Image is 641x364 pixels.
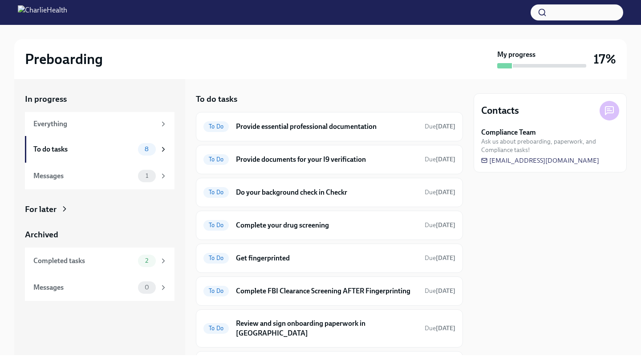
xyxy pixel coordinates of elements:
a: Completed tasks2 [25,248,174,274]
span: To Do [203,255,229,261]
span: Due [425,287,455,295]
span: September 3rd, 2025 09:00 [425,122,455,131]
a: To DoReview and sign onboarding paperwork in [GEOGRAPHIC_DATA]Due[DATE] [203,317,455,340]
strong: [DATE] [436,324,455,332]
div: Messages [33,283,134,292]
span: 1 [140,172,154,179]
span: August 31st, 2025 09:00 [425,188,455,196]
span: To Do [203,325,229,332]
a: To DoDo your background check in CheckrDue[DATE] [203,185,455,200]
a: Everything [25,112,174,136]
span: To Do [203,288,229,294]
h6: Complete your drug screening [236,220,418,230]
a: Archived [25,229,174,240]
strong: [DATE] [436,188,455,196]
a: To do tasks8 [25,136,174,163]
span: To Do [203,123,229,130]
span: Ask us about preboarding, paperwork, and Compliance tasks! [481,137,619,154]
strong: [DATE] [436,254,455,262]
span: September 7th, 2025 09:00 [425,324,455,332]
div: Messages [33,171,134,181]
h6: Provide documents for your I9 verification [236,155,418,164]
a: In progress [25,93,174,105]
span: Due [425,221,455,229]
a: To DoComplete your drug screeningDue[DATE] [203,218,455,232]
span: 0 [139,284,154,291]
strong: [DATE] [436,156,455,163]
span: Due [425,188,455,196]
strong: [DATE] [436,123,455,130]
h6: Review and sign onboarding paperwork in [GEOGRAPHIC_DATA] [236,319,418,338]
h2: Preboarding [25,50,103,68]
span: September 4th, 2025 09:00 [425,155,455,164]
span: To Do [203,156,229,163]
span: Due [425,254,455,262]
span: Due [425,123,455,130]
span: September 7th, 2025 09:00 [425,287,455,295]
div: To do tasks [33,144,134,154]
span: September 4th, 2025 09:00 [425,254,455,262]
strong: [DATE] [436,221,455,229]
span: Due [425,156,455,163]
a: [EMAIL_ADDRESS][DOMAIN_NAME] [481,156,599,165]
strong: My progress [497,50,536,60]
h3: 17% [593,51,616,67]
a: To DoProvide documents for your I9 verificationDue[DATE] [203,152,455,167]
span: Due [425,324,455,332]
img: CharlieHealth [18,5,67,20]
span: 2 [140,257,154,264]
div: For later [25,204,57,215]
span: September 4th, 2025 09:00 [425,221,455,229]
a: To DoProvide essential professional documentationDue[DATE] [203,120,455,134]
div: Everything [33,119,156,129]
h6: Get fingerprinted [236,253,418,263]
a: To DoComplete FBI Clearance Screening AFTER FingerprintingDue[DATE] [203,284,455,298]
strong: Compliance Team [481,128,536,137]
a: Messages0 [25,274,174,301]
span: To Do [203,189,229,196]
span: To Do [203,222,229,228]
a: To DoGet fingerprintedDue[DATE] [203,251,455,265]
span: 8 [139,146,154,152]
a: For later [25,204,174,215]
strong: [DATE] [436,287,455,295]
h6: Do your background check in Checkr [236,188,418,197]
h6: Complete FBI Clearance Screening AFTER Fingerprinting [236,286,418,296]
a: Messages1 [25,163,174,189]
h6: Provide essential professional documentation [236,122,418,132]
div: Completed tasks [33,256,134,266]
h5: To do tasks [196,93,237,105]
h4: Contacts [481,104,519,117]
